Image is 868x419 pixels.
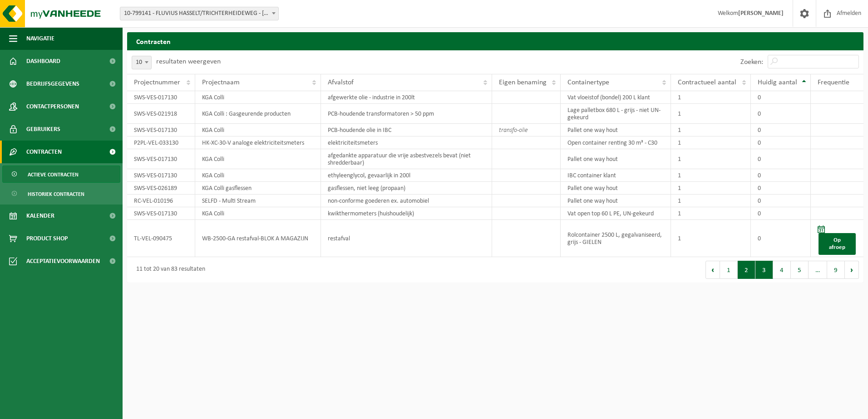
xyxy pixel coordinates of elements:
[671,149,751,169] td: 1
[195,104,321,124] td: KGA Colli : Gasgeurende producten
[28,166,79,183] span: Actieve contracten
[561,207,671,220] td: Vat open top 60 L PE, UN-gekeurd
[671,104,751,124] td: 1
[561,104,671,124] td: Lage palletbox 680 L - grijs - niet UN-gekeurd
[499,127,528,134] i: transfo-olie
[738,261,755,279] button: 2
[809,261,827,279] span: …
[671,195,751,207] td: 1
[738,10,784,17] strong: [PERSON_NAME]
[561,195,671,207] td: Pallet one way hout
[751,104,811,124] td: 0
[2,185,120,202] a: Historiek contracten
[321,169,492,182] td: ethyleenglycol, gevaarlijk in 200l
[127,91,195,104] td: SWS-VES-017130
[195,149,321,169] td: KGA Colli
[127,149,195,169] td: SWS-VES-017130
[818,79,849,86] span: Frequentie
[705,261,720,279] button: Previous
[751,91,811,104] td: 0
[132,56,152,69] span: 10
[127,207,195,220] td: SWS-VES-017130
[751,124,811,136] td: 0
[751,182,811,195] td: 0
[26,50,60,73] span: Dashboard
[321,136,492,149] td: elektriciteitsmeters
[567,79,609,86] span: Containertype
[755,261,773,279] button: 3
[195,169,321,182] td: KGA Colli
[156,58,221,65] label: resultaten weergeven
[751,195,811,207] td: 0
[202,79,240,86] span: Projectnaam
[195,195,321,207] td: SELFD - Multi Stream
[751,220,811,257] td: 0
[127,104,195,124] td: SWS-VES-021918
[321,195,492,207] td: non-conforme goederen ex. automobiel
[26,118,60,141] span: Gebruikers
[671,136,751,149] td: 1
[321,91,492,104] td: afgewerkte olie - industrie in 200lt
[671,91,751,104] td: 1
[26,250,100,273] span: Acceptatievoorwaarden
[827,261,845,279] button: 9
[26,205,54,227] span: Kalender
[127,32,863,50] h2: Contracten
[499,79,547,86] span: Eigen benaming
[740,58,763,66] label: Zoeken:
[134,79,180,86] span: Projectnummer
[561,91,671,104] td: Vat vloeistof (bondel) 200 L klant
[678,79,736,86] span: Contractueel aantal
[127,182,195,195] td: SWS-VES-026189
[321,149,492,169] td: afgedankte apparatuur die vrije asbestvezels bevat (niet shredderbaar)
[671,169,751,182] td: 1
[561,136,671,149] td: Open container renting 30 m³ - C30
[758,79,797,86] span: Huidig aantal
[751,136,811,149] td: 0
[195,136,321,149] td: HK-XC-30-V analoge elektriciteitsmeters
[561,220,671,257] td: Rolcontainer 2500 L, gegalvaniseerd, grijs - GIELEN
[195,207,321,220] td: KGA Colli
[127,136,195,149] td: P2PL-VEL-033130
[561,149,671,169] td: Pallet one way hout
[671,220,751,257] td: 1
[26,227,68,250] span: Product Shop
[321,124,492,136] td: PCB-houdende olie in IBC
[328,79,354,86] span: Afvalstof
[120,7,279,20] span: 10-799141 - FLUVIUS HASSELT/TRICHTERHEIDEWEG - HASSELT
[127,220,195,257] td: TL-VEL-090475
[26,95,79,118] span: Contactpersonen
[132,262,205,278] div: 11 tot 20 van 83 resultaten
[195,220,321,257] td: WB-2500-GA restafval-BLOK A MAGAZIJN
[127,124,195,136] td: SWS-VES-017130
[671,207,751,220] td: 1
[195,91,321,104] td: KGA Colli
[195,182,321,195] td: KGA Colli gasflessen
[28,185,84,203] span: Historiek contracten
[26,73,79,95] span: Bedrijfsgegevens
[26,141,62,163] span: Contracten
[751,207,811,220] td: 0
[845,261,859,279] button: Next
[751,169,811,182] td: 0
[720,261,738,279] button: 1
[321,220,492,257] td: restafval
[751,149,811,169] td: 0
[321,104,492,124] td: PCB-houdende transformatoren > 50 ppm
[2,166,120,183] a: Actieve contracten
[561,124,671,136] td: Pallet one way hout
[120,7,278,20] span: 10-799141 - FLUVIUS HASSELT/TRICHTERHEIDEWEG - HASSELT
[127,195,195,207] td: RC-VEL-010196
[132,56,151,69] span: 10
[773,261,791,279] button: 4
[671,182,751,195] td: 1
[561,169,671,182] td: IBC container klant
[791,261,809,279] button: 5
[671,124,751,136] td: 1
[195,124,321,136] td: KGA Colli
[561,182,671,195] td: Pallet one way hout
[819,233,856,255] a: Op afroep
[26,27,54,50] span: Navigatie
[127,169,195,182] td: SWS-VES-017130
[321,182,492,195] td: gasflessen, niet leeg (propaan)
